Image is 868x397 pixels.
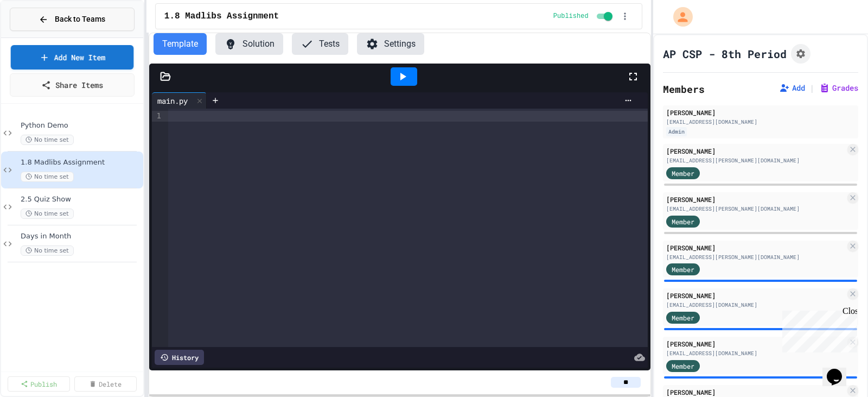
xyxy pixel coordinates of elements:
iframe: chat widget [778,306,857,352]
div: [EMAIL_ADDRESS][PERSON_NAME][DOMAIN_NAME] [666,253,845,261]
div: [EMAIL_ADDRESS][PERSON_NAME][DOMAIN_NAME] [666,156,845,165]
button: Settings [357,33,424,55]
div: [PERSON_NAME] [666,108,855,117]
div: [PERSON_NAME] [666,387,845,397]
div: [PERSON_NAME] [666,291,845,300]
div: [EMAIL_ADDRESS][DOMAIN_NAME] [666,118,855,126]
button: Solution [215,33,283,55]
div: History [155,350,204,365]
a: Share Items [10,73,135,97]
button: Back to Teams [10,8,135,31]
span: Days in Month [21,232,141,241]
div: Admin [666,127,687,136]
button: Tests [292,33,348,55]
a: Publish [8,376,70,392]
a: Delete [74,376,137,392]
div: Content is published and visible to students [553,10,615,23]
span: No time set [21,245,74,256]
button: Assignment Settings [791,44,810,64]
span: Published [553,12,589,21]
a: Add New Item [11,45,133,70]
iframe: chat widget [822,354,857,386]
span: Member [672,313,694,323]
div: 1 [152,111,163,122]
span: Member [672,361,694,371]
div: [EMAIL_ADDRESS][DOMAIN_NAME] [666,349,845,357]
div: [PERSON_NAME] [666,243,845,253]
span: No time set [21,209,74,219]
span: Member [672,168,694,178]
span: No time set [21,172,74,182]
div: [PERSON_NAME] [666,146,845,156]
span: Member [672,264,694,274]
div: [PERSON_NAME] [666,194,845,204]
span: Back to Teams [55,14,105,25]
div: main.py [152,92,207,109]
div: [PERSON_NAME] [666,339,845,349]
div: Chat with us now!Close [4,4,75,69]
div: main.py [152,95,193,106]
span: No time set [21,135,74,145]
span: 1.8 Madlibs Assignment [21,158,141,167]
h1: AP CSP - 8th Period [663,46,787,61]
div: [EMAIL_ADDRESS][PERSON_NAME][DOMAIN_NAME] [666,205,845,213]
button: Add [779,83,805,93]
span: Member [672,217,694,226]
span: | [809,81,815,94]
div: [EMAIL_ADDRESS][DOMAIN_NAME] [666,301,845,309]
span: 2.5 Quiz Show [21,195,141,204]
button: Template [154,33,207,55]
span: Python Demo [21,121,141,130]
div: My Account [662,4,695,29]
button: Grades [819,83,858,93]
span: 1.8 Madlibs Assignment [164,10,279,23]
h2: Members [663,81,705,97]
